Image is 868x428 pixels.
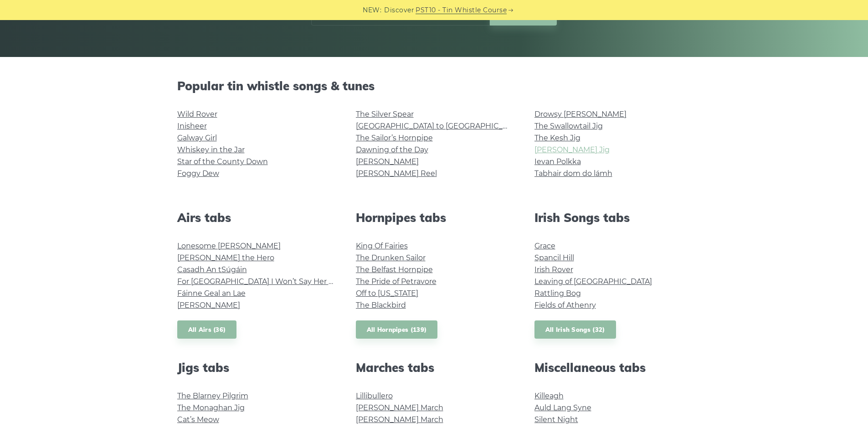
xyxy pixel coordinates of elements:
[534,277,652,286] a: Leaving of [GEOGRAPHIC_DATA]
[356,145,428,154] a: Dawning of the Day
[177,392,248,400] a: The Blarney Pilgrim
[177,253,274,262] a: [PERSON_NAME] the Hero
[356,211,513,225] h2: Hornpipes tabs
[356,169,437,178] a: [PERSON_NAME] Reel
[177,134,217,142] a: Galway Girl
[534,415,578,424] a: Silent Night
[177,169,219,178] a: Foggy Dew
[356,289,418,298] a: Off to [US_STATE]
[534,265,573,274] a: Irish Rover
[356,265,433,274] a: The Belfast Hornpipe
[356,242,408,250] a: King Of Fairies
[534,242,555,250] a: Grace
[384,5,414,15] span: Discover
[534,392,564,400] a: Killeagh
[534,289,581,298] a: Rattling Bog
[534,403,591,412] a: Auld Lang Syne
[356,320,438,339] a: All Hornpipes (139)
[356,253,426,262] a: The Drunken Sailor
[177,211,334,225] h2: Airs tabs
[534,110,627,119] a: Drowsy [PERSON_NAME]
[534,320,616,339] a: All Irish Songs (32)
[177,403,245,412] a: The Monaghan Jig
[363,5,381,15] span: NEW:
[356,110,414,119] a: The Silver Spear
[356,301,406,309] a: The Blackbird
[356,415,443,424] a: [PERSON_NAME] March
[356,122,524,130] a: [GEOGRAPHIC_DATA] to [GEOGRAPHIC_DATA]
[416,5,507,15] a: PST10 - Tin Whistle Course
[177,361,334,375] h2: Jigs tabs
[177,415,219,424] a: Cat’s Meow
[177,242,281,250] a: Lonesome [PERSON_NAME]
[177,289,246,298] a: Fáinne Geal an Lae
[356,277,437,286] a: The Pride of Petravore
[177,122,207,130] a: Inisheer
[177,265,247,274] a: Casadh An tSúgáin
[356,134,433,142] a: The Sailor’s Hornpipe
[177,79,691,93] h2: Popular tin whistle songs & tunes
[177,320,237,339] a: All Airs (36)
[534,157,581,166] a: Ievan Polkka
[534,169,612,178] a: Tabhair dom do lámh
[534,211,691,225] h2: Irish Songs tabs
[534,122,603,130] a: The Swallowtail Jig
[356,392,393,400] a: Lillibullero
[177,145,245,154] a: Whiskey in the Jar
[177,277,351,286] a: For [GEOGRAPHIC_DATA] I Won’t Say Her Name
[356,361,513,375] h2: Marches tabs
[534,145,610,154] a: [PERSON_NAME] Jig
[177,110,217,119] a: Wild Rover
[534,301,596,309] a: Fields of Athenry
[534,361,691,375] h2: Miscellaneous tabs
[356,157,419,166] a: [PERSON_NAME]
[177,157,268,166] a: Star of the County Down
[534,134,580,142] a: The Kesh Jig
[356,403,443,412] a: [PERSON_NAME] March
[177,301,240,309] a: [PERSON_NAME]
[534,253,574,262] a: Spancil Hill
